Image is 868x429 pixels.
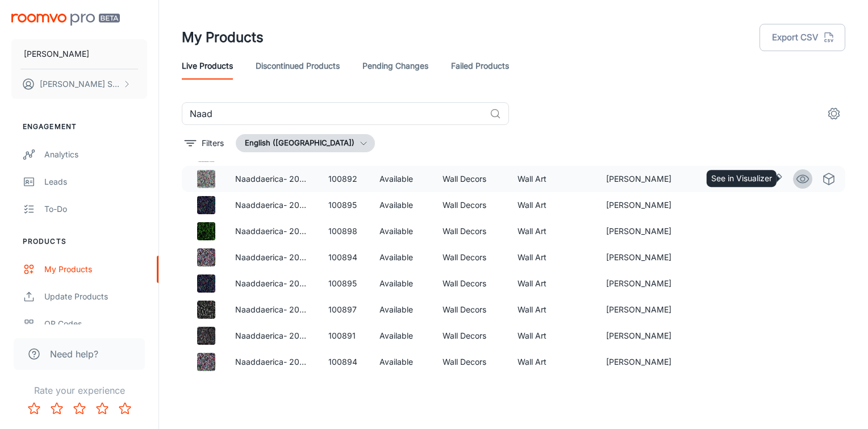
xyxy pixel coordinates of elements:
td: 100895 [319,270,370,297]
button: Rate 1 star [23,397,45,420]
td: Wall Decors [433,192,508,218]
td: [PERSON_NAME] [597,297,688,323]
a: Naaddaerica- 202312271752 3 [235,278,353,288]
div: QR Codes [44,318,147,330]
td: 100891 [319,323,370,349]
a: See in Visualizer [793,169,812,189]
div: Update Products [44,290,147,303]
a: See in Virtual Samples [819,169,838,189]
td: Wall Decors [433,218,508,244]
td: Wall Decors [433,270,508,297]
td: Available [370,192,433,218]
td: [PERSON_NAME] [597,192,688,218]
td: [PERSON_NAME] [597,323,688,349]
td: Wall Decors [433,244,508,270]
a: Pending Changes [362,52,428,80]
td: Available [370,349,433,375]
div: To-do [44,203,147,215]
a: Naaddaerica- 202312271752 2 [235,252,353,262]
button: settings [823,102,845,125]
button: English ([GEOGRAPHIC_DATA]) [236,134,375,152]
td: Available [370,323,433,349]
td: Wall Art [508,270,598,297]
a: Failed Products [451,52,509,80]
td: Wall Art [508,323,598,349]
h1: My Products [182,27,264,48]
td: 100892 [319,166,370,192]
a: Naaddaerica- 202312271752 3 [235,200,353,210]
td: 100897 [319,297,370,323]
a: Naaddaerica- 202312271820 3 [235,226,354,236]
td: [PERSON_NAME] [597,244,688,270]
a: Naaddaerica- 202312271752 2 [235,357,353,366]
td: Wall Art [508,192,598,218]
td: [PERSON_NAME] [597,218,688,244]
td: Wall Decors [433,297,508,323]
button: [PERSON_NAME] [11,39,147,69]
button: Export CSV [759,24,845,51]
td: Available [370,270,433,297]
button: filter [182,134,227,152]
button: Rate 3 star [68,397,91,420]
a: Naaddaerica- 202312271306 2 [235,331,354,340]
a: Discontinued Products [256,52,340,80]
button: Rate 5 star [114,397,136,420]
td: Wall Decors [433,166,508,192]
td: Available [370,166,433,192]
td: Wall Art [508,297,598,323]
p: Rate your experience [9,384,149,397]
a: Naaddaerica- 202312271820 2 [235,305,354,314]
td: 100895 [319,192,370,218]
a: Naaddaerica- 202312271306 3 [235,174,354,184]
td: Available [370,218,433,244]
div: Analytics [44,148,147,161]
p: [PERSON_NAME] Skytsyuk [40,78,120,90]
td: [PERSON_NAME] [597,166,688,192]
button: Rate 2 star [45,397,68,420]
td: 100894 [319,349,370,375]
td: Wall Art [508,349,598,375]
p: Filters [202,137,224,149]
td: Wall Art [508,166,598,192]
td: Available [370,297,433,323]
img: Roomvo PRO Beta [11,14,120,26]
div: My Products [44,263,147,276]
div: Leads [44,176,147,188]
td: Wall Art [508,244,598,270]
button: [PERSON_NAME] Skytsyuk [11,69,147,99]
td: Available [370,244,433,270]
button: Rate 4 star [91,397,114,420]
td: 100894 [319,244,370,270]
p: [PERSON_NAME] [24,48,89,60]
td: [PERSON_NAME] [597,349,688,375]
td: Wall Art [508,218,598,244]
td: 100898 [319,218,370,244]
a: Live Products [182,52,233,80]
td: Wall Decors [433,323,508,349]
a: Edit [767,169,786,189]
input: Search [182,102,485,125]
td: [PERSON_NAME] [597,270,688,297]
span: Need help? [50,347,98,361]
td: Wall Decors [433,349,508,375]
